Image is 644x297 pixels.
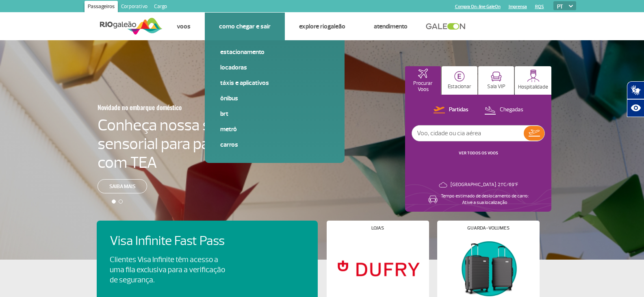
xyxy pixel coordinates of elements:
button: Sala VIP [478,66,514,95]
h3: Novidade no embarque doméstico [98,99,233,116]
img: hospitality.svg [527,69,540,82]
a: Ônibus [220,94,329,103]
button: Chegadas [482,105,526,115]
a: Carros [220,140,329,149]
a: Explore RIOgaleão [299,22,345,30]
a: Cargo [151,1,170,14]
h4: Lojas [371,226,384,230]
a: Imprensa [509,4,527,9]
a: Metrô [220,125,329,134]
a: Voos [177,22,191,30]
button: VER TODOS OS VOOS [456,150,501,156]
p: [GEOGRAPHIC_DATA]: 21°C/69°F [451,182,518,188]
p: Chegadas [500,106,523,114]
a: Compra On-line GaleOn [455,4,501,9]
img: vipRoom.svg [491,72,502,82]
h4: Guarda-volumes [467,226,510,230]
button: Hospitalidade [515,66,551,95]
button: Estacionar [442,66,477,95]
p: Estacionar [448,84,471,90]
div: Plugin de acessibilidade da Hand Talk. [627,81,644,117]
img: carParkingHome.svg [454,71,465,82]
p: Partidas [449,106,468,114]
h4: Visa Infinite Fast Pass [110,234,239,249]
input: Voo, cidade ou cia aérea [412,126,524,141]
a: Táxis e aplicativos [220,78,329,87]
button: Abrir recursos assistivos. [627,99,644,117]
a: Visa Infinite Fast PassClientes Visa Infinite têm acesso a uma fila exclusiva para a verificação ... [110,234,305,285]
p: Procurar Voos [409,80,437,93]
a: VER TODOS OS VOOS [459,150,498,156]
a: Corporativo [118,1,151,14]
p: Clientes Visa Infinite têm acesso a uma fila exclusiva para a verificação de segurança. [110,255,225,285]
button: Partidas [431,105,471,115]
p: Sala VIP [487,84,505,90]
p: Hospitalidade [518,84,548,90]
img: airplaneHomeActive.svg [418,69,428,78]
a: Como chegar e sair [219,22,271,30]
a: Saiba mais [98,179,147,193]
a: Passageiros [85,1,118,14]
h4: Conheça nossa sala sensorial para passageiros com TEA [98,116,273,172]
a: RQS [535,4,544,9]
a: Atendimento [374,22,408,30]
a: Locadoras [220,63,329,72]
button: Abrir tradutor de língua de sinais. [627,81,644,99]
button: Procurar Voos [405,66,441,95]
a: Estacionamento [220,48,329,56]
p: Tempo estimado de deslocamento de carro: Ative a sua localização [441,193,529,206]
a: BRT [220,109,329,118]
